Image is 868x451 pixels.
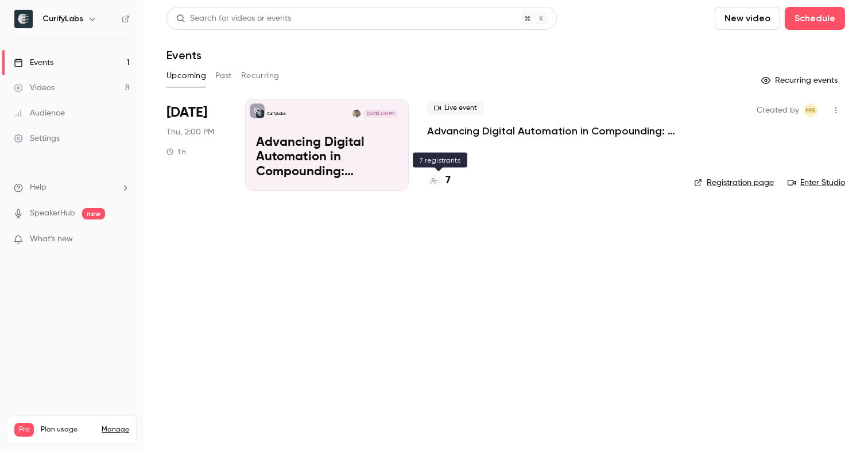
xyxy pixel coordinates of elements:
[166,99,227,191] div: Oct 2 Thu, 2:00 PM (Europe/Helsinki)
[30,233,73,245] span: What's new
[757,103,799,117] span: Created by
[256,136,398,180] p: Advancing Digital Automation in Compounding: Patient-Centered Solutions for Personalized Medicine...
[352,110,361,118] img: Niklas Sandler
[785,7,845,30] button: Schedule
[245,99,409,191] a: Advancing Digital Automation in Compounding: Patient-Centered Solutions for Personalized Medicine...
[788,177,845,188] a: Enter Studio
[166,126,214,138] span: Thu, 2:00 PM
[14,423,34,437] span: Pro
[715,7,780,30] button: New video
[427,101,484,115] span: Live event
[82,208,105,219] span: new
[14,10,33,28] img: CurifyLabs
[445,173,451,188] h4: 7
[14,107,65,119] div: Audience
[116,234,130,245] iframe: Noticeable Trigger
[14,182,130,194] li: help-dropdown-opener
[102,425,129,434] a: Manage
[427,173,451,188] a: 7
[241,67,280,85] button: Recurring
[166,48,201,62] h1: Events
[166,103,207,122] span: [DATE]
[804,103,817,117] span: Marion Roussel
[176,13,291,25] div: Search for videos or events
[363,110,397,118] span: [DATE] 2:00 PM
[42,13,83,25] h6: CurifyLabs
[41,425,95,434] span: Plan usage
[166,67,206,85] button: Upcoming
[756,71,845,90] button: Recurring events
[30,207,75,219] a: SpeakerHub
[427,124,676,138] a: Advancing Digital Automation in Compounding: Patient-Centered Solutions for Personalized Medicine...
[14,82,55,94] div: Videos
[166,147,186,156] div: 1 h
[267,111,286,117] p: CurifyLabs
[14,57,53,68] div: Events
[215,67,232,85] button: Past
[694,177,774,188] a: Registration page
[30,182,46,194] span: Help
[805,103,816,117] span: MR
[14,133,60,144] div: Settings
